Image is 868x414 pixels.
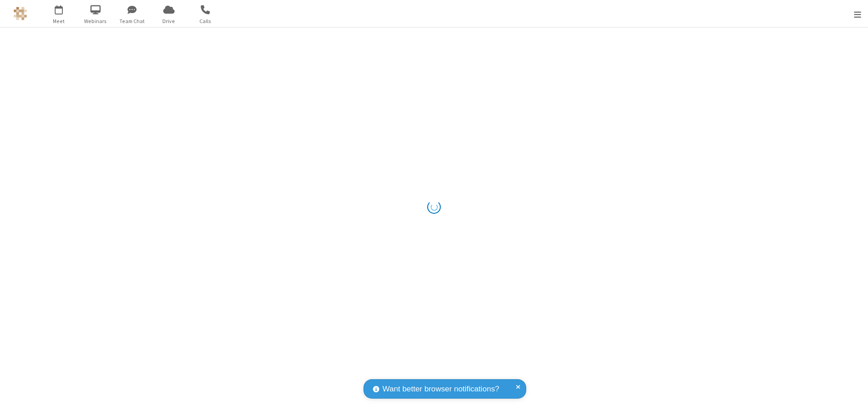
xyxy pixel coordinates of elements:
[382,383,499,395] span: Want better browser notifications?
[42,17,76,25] span: Meet
[79,17,113,25] span: Webinars
[152,17,186,25] span: Drive
[115,17,149,25] span: Team Chat
[189,17,222,25] span: Calls
[14,7,27,20] img: QA Selenium DO NOT DELETE OR CHANGE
